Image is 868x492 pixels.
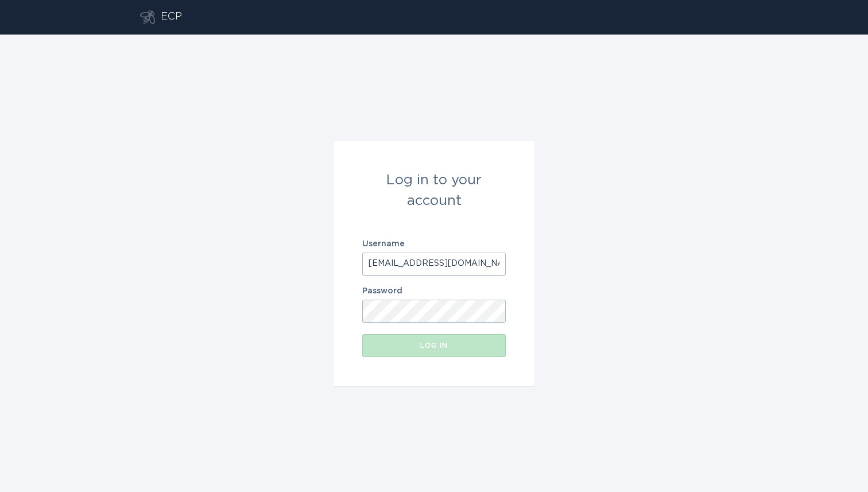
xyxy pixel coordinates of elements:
[161,10,182,24] div: ECP
[362,240,506,248] label: Username
[140,10,155,24] button: Go to dashboard
[362,287,506,295] label: Password
[362,170,506,211] div: Log in to your account
[362,334,506,357] button: Log in
[368,342,500,349] div: Log in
